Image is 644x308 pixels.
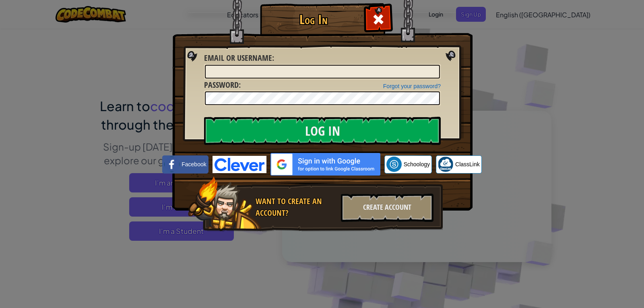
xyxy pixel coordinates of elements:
span: Schoology [404,160,430,168]
img: clever-logo-blue.png [213,156,266,173]
input: Log In [204,117,441,145]
span: ClassLink [455,160,480,168]
span: Password [204,79,239,90]
span: Facebook [182,160,206,168]
span: Email or Username [204,52,272,63]
img: facebook_small.png [164,157,180,172]
div: Want to create an account? [256,196,336,219]
img: classlink-logo-small.png [438,157,453,172]
label: : [204,79,241,91]
a: Forgot your password? [383,83,441,89]
img: gplus_sso_button2.svg [270,153,380,176]
label: : [204,52,274,64]
h1: Log In [262,12,365,27]
div: Create Account [341,194,433,222]
img: schoology.png [386,157,402,172]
